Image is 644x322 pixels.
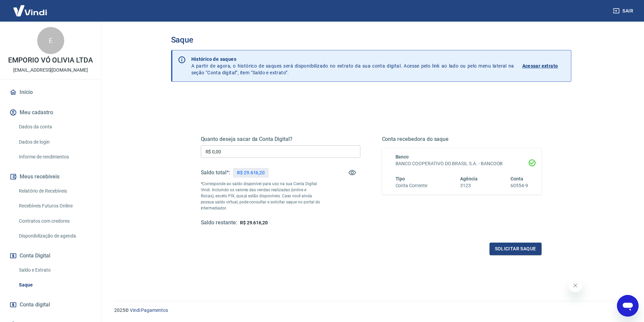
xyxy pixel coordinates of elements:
h3: Saque [171,35,571,45]
a: Saque [16,278,93,292]
button: Meu cadastro [8,105,93,120]
h6: Conta Corrente [396,182,427,189]
span: Olá! Precisa de ajuda? [4,5,57,10]
a: Início [8,85,93,100]
button: Solicitar saque [490,243,542,255]
a: Vindi Pagamentos [130,307,168,313]
p: Acessar extrato [522,63,558,69]
a: Informe de rendimentos [16,150,93,164]
span: Agência [460,176,478,181]
h5: Saldo restante: [201,219,237,226]
iframe: Fechar mensagem [569,279,582,292]
span: Conta [510,176,523,181]
h6: BANCO COOPERATIVO DO BRASIL S.A. - BANCOOB [396,160,528,167]
p: EMPORIO VÓ OLIVIA LTDA [8,57,93,64]
div: E [37,27,64,54]
p: *Corresponde ao saldo disponível para uso na sua Conta Digital Vindi. Incluindo os valores das ve... [201,181,320,211]
p: [EMAIL_ADDRESS][DOMAIN_NAME] [13,67,88,74]
button: Conta Digital [8,248,93,263]
span: R$ 29.616,20 [240,220,268,225]
a: Recebíveis Futuros Online [16,199,93,213]
h5: Conta recebedora do saque [382,136,542,143]
a: Saldo e Extrato [16,263,93,277]
h5: Quanto deseja sacar da Conta Digital? [201,136,360,143]
a: Relatório de Recebíveis [16,184,93,198]
p: A partir de agora, o histórico de saques será disponibilizado no extrato da sua conta digital. Ac... [191,56,514,76]
a: Dados de login [16,135,93,149]
h6: 3123 [460,182,478,189]
iframe: Botão para abrir a janela de mensagens [617,295,639,317]
a: Conta digital [8,297,93,312]
span: Conta digital [20,300,50,309]
p: 2025 © [114,307,628,314]
h6: 60554-9 [510,182,528,189]
span: Banco [396,154,409,159]
h5: Saldo total*: [201,169,230,176]
a: Contratos com credores [16,214,93,228]
p: Histórico de saques [191,56,514,63]
a: Disponibilização de agenda [16,229,93,243]
img: Vindi [8,0,52,21]
button: Meus recebíveis [8,169,93,184]
a: Acessar extrato [522,56,566,76]
a: Dados da conta [16,120,93,134]
p: R$ 29.616,20 [237,169,265,176]
button: Sair [612,5,636,17]
span: Tipo [396,176,405,181]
